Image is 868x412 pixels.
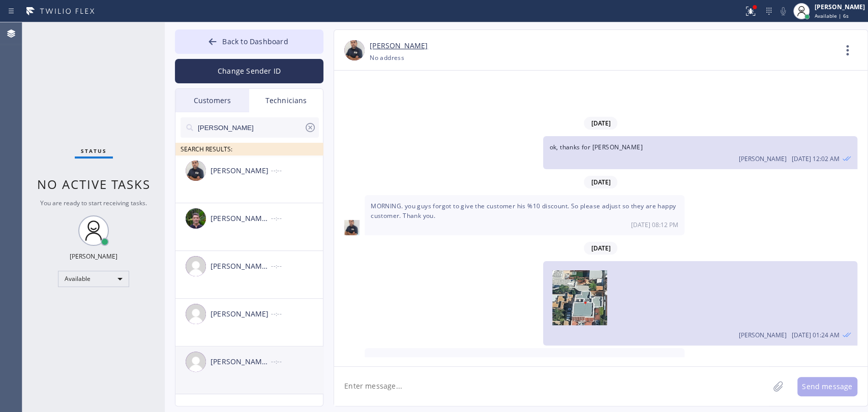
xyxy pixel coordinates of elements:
div: [PERSON_NAME] [70,252,117,261]
span: SEARCH RESULTS: [181,145,232,153]
div: [PERSON_NAME] [211,165,271,177]
div: [PERSON_NAME] [PERSON_NAME] [211,356,271,368]
div: Customers [175,89,249,112]
div: --:-- [271,308,324,320]
span: [PERSON_NAME] [739,154,787,163]
span: No active tasks [37,176,151,193]
img: 0b5ee291-129f-4cdb-8fda-3ac623a9d74d.png [552,270,607,331]
div: --:-- [271,212,324,224]
span: [PERSON_NAME] [739,331,787,339]
button: Mute [776,4,790,18]
div: No address [370,52,404,64]
div: Available [58,271,129,287]
div: [PERSON_NAME] [PERSON_NAME] [211,213,271,225]
span: Status [81,147,107,154]
div: --:-- [271,356,324,367]
span: [DATE] 08:12 PM [631,220,678,229]
div: [PERSON_NAME] [815,3,865,11]
button: Send message [797,377,857,396]
input: Search [197,117,304,138]
span: MORNING. you guys forgot to give the customer his %10 discount. So please adjust so they are happ... [371,202,676,220]
span: Available | 6s [815,12,849,19]
img: user.png [186,256,206,276]
span: You are ready to start receiving tasks. [40,199,147,207]
span: [DATE] 01:24 AM [792,331,840,339]
span: [DATE] [584,242,617,255]
a: [PERSON_NAME] [370,40,428,52]
img: c9a1ca6f8e21272a3edf4e06ba542b8e.jpg [344,220,360,235]
img: c9a1ca6f8e21272a3edf4e06ba542b8e.jpg [186,161,206,181]
div: 08/11/2025 9:12 AM [365,195,684,235]
div: 08/08/2025 9:02 AM [543,136,857,169]
div: [PERSON_NAME] [211,308,271,320]
img: c9a1ca6f8e21272a3edf4e06ba542b8e.jpg [344,40,365,60]
div: --:-- [271,165,324,176]
span: [DATE] [584,176,617,188]
span: Back to Dashboard [222,37,288,46]
div: --:-- [271,260,324,272]
div: 09/02/2025 9:24 AM [543,261,857,345]
span: [DATE] 12:02 AM [792,154,840,163]
img: user.png [186,304,206,324]
span: ok, thanks for [PERSON_NAME] [549,143,642,151]
img: user.png [186,352,206,372]
div: Technicians [249,89,323,112]
div: [PERSON_NAME] [PERSON_NAME] [211,261,271,272]
button: Change Sender ID [175,59,323,83]
button: Back to Dashboard [175,29,323,54]
span: [DATE] [584,117,617,130]
img: 4b778a4d04238202574b789e160fa72b.jpg [186,208,206,229]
